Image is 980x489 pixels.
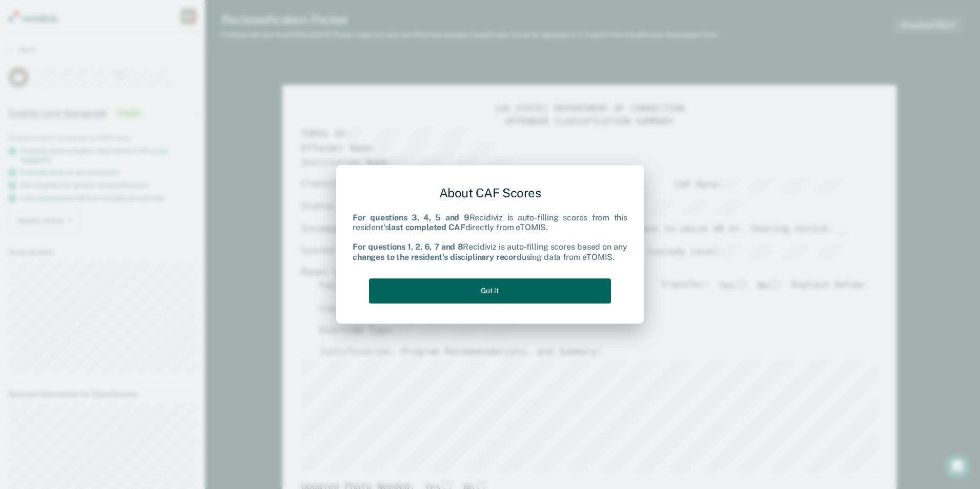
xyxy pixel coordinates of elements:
b: For questions 1, 2, 6, 7 and 8 [353,242,463,252]
button: Got it [369,278,611,303]
b: last completed CAF [389,222,465,232]
div: About CAF Scores [353,177,627,209]
div: Recidiviz is auto-filling scores from this resident's directly from eTOMIS. Recidiviz is auto-fil... [353,213,627,262]
b: For questions 3, 4, 5 and 9 [353,213,469,222]
b: changes to the resident's disciplinary record [353,252,522,262]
